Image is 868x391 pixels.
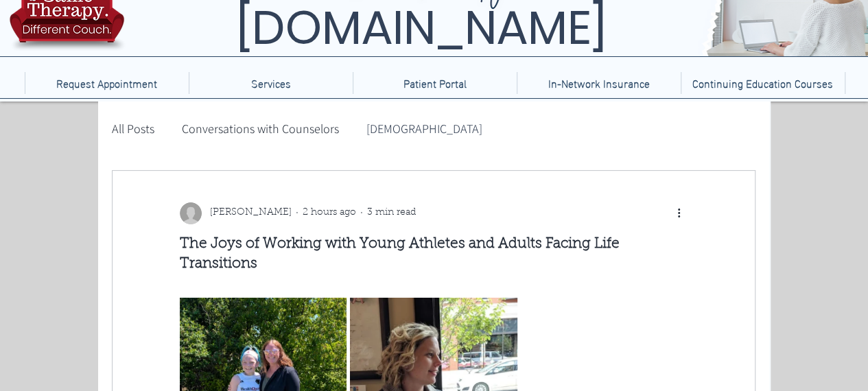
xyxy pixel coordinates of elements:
[367,208,416,217] span: 3 min read
[366,120,482,137] a: [DEMOGRAPHIC_DATA]
[49,72,164,94] p: Request Appointment
[517,72,681,94] a: In-Network Insurance
[112,120,154,137] a: All Posts
[541,72,657,94] p: In-Network Insurance
[671,205,688,222] button: More actions
[189,72,353,94] div: Services
[303,208,356,217] span: 2 hours ago
[685,72,840,94] p: Continuing Education Courses
[353,72,517,94] a: Patient Portal
[681,72,845,94] a: Continuing Education Courses
[397,72,473,94] p: Patient Portal
[25,72,189,94] a: Request Appointment
[182,120,339,137] a: Conversations with Counselors
[244,72,298,94] p: Services
[110,102,744,156] nav: Blog
[180,234,688,274] h1: The Joys of Working with Young Athletes and Adults Facing Life Transitions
